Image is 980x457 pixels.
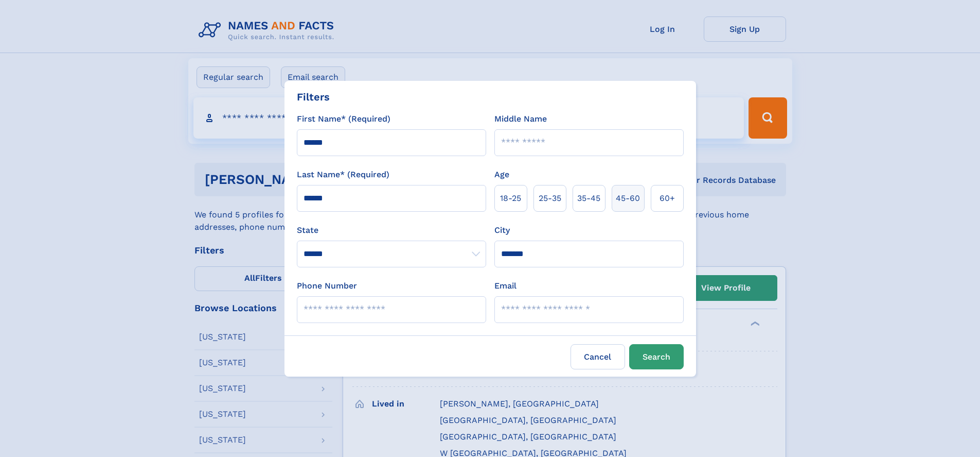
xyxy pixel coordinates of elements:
label: City [494,224,510,236]
div: Filters [297,89,330,105]
label: State [297,224,486,236]
span: 18‑25 [500,192,521,205]
label: First Name* (Required) [297,113,390,125]
span: 35‑45 [577,192,600,205]
label: Phone Number [297,280,357,292]
label: Middle Name [494,113,547,125]
button: Search [629,344,684,369]
span: 60+ [660,192,675,205]
label: Email [494,280,516,292]
label: Cancel [571,344,625,369]
span: 45‑60 [616,192,640,205]
span: 25‑35 [539,192,561,205]
label: Age [494,168,509,181]
label: Last Name* (Required) [297,168,389,181]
